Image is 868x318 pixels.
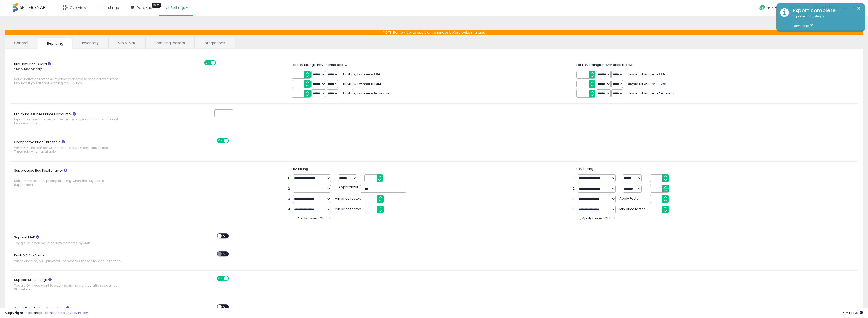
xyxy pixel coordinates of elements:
span: Apply Factor: [619,195,647,201]
span: 3 [288,197,290,201]
span: OFF [228,276,236,281]
span: buybox, if winner is [343,72,380,77]
b: Amazon [374,91,389,96]
a: General [5,38,37,48]
span: 2 [288,186,290,191]
span: ON [217,139,224,143]
a: Help [755,1,782,16]
label: Support SFP Settings [10,276,145,294]
span: buybox, if winner is [628,81,666,86]
span: When enabled, MAP prices will be sent to Amazon for active listings. [14,259,122,263]
span: Apply Lowest Of 1 - 3 [582,216,615,221]
a: Repricing Presets [146,38,194,48]
label: Suppressed Buy Box Behavior [10,167,145,189]
span: 1 [288,176,290,181]
small: * for AI repricer only [14,67,42,71]
button: × [857,5,861,11]
a: Terms of Use [43,310,65,315]
span: Min price factor: [619,206,647,212]
span: Toggle ON if you sell products restricted by MAP [14,241,122,245]
span: Listings [106,5,119,10]
span: 4 [288,207,290,212]
a: Privacy Policy [66,310,88,315]
span: OFF [215,60,223,65]
div: Tooltip anchor [152,3,161,8]
span: Toggle ON if you want to apply repricing configurations against SFP sellers [14,284,122,291]
span: 3 [573,197,575,201]
span: Set a limitation for the AI Repricer to decrease price below current Buy Box, if you are not winn... [14,77,122,85]
div: Export complete [789,7,861,14]
span: Min price factor: [335,206,362,212]
span: FBM Listing [576,166,593,171]
div: Exported 68 listings. [789,14,861,28]
strong: Copyright [5,310,24,315]
span: buybox, if winner is [628,91,674,96]
b: FBM [658,81,666,86]
b: FBM [374,81,381,86]
i: Get Help [759,5,765,11]
span: 2 [573,186,575,191]
span: Apply Lowest Of 1 - 3 [297,216,331,221]
label: Competitive Price Threshold [10,138,145,156]
span: OFF [222,252,230,256]
span: OFF [222,234,230,238]
span: For FBA Listings, never price below: [292,62,348,67]
span: DataHub [136,5,152,10]
label: Minimum Business Price Discount % [10,110,145,128]
span: OFF [222,305,230,309]
a: Min & Max [109,38,145,48]
a: Integrations [195,38,234,48]
a: Inventory [73,38,108,48]
span: FBA Listing [292,166,308,171]
span: Min price factor: [335,195,362,201]
span: When ON, the repricer will not price above Competitive Price Threshold when available [14,146,122,154]
span: Setup the default AI pricing strategy when the Buy Box is suppressed [14,179,122,187]
span: Overview [70,5,86,10]
label: Buy Box Price Guard [10,60,145,88]
span: Help [767,6,774,10]
p: NOTE: Remember to apply any changes before switching tabs [5,30,863,35]
b: FBA [374,72,380,77]
label: Support MAP [10,233,145,247]
b: FBA [658,72,665,77]
span: 4 [573,207,575,212]
span: 1 [573,176,575,181]
span: buybox, if winner is [343,81,381,86]
span: 2025-09-13 14:31 GMT [843,310,863,315]
span: ON [205,60,211,65]
span: buybox, if winner is [628,72,665,77]
span: For FBM Listings, never price below: [576,62,633,67]
span: buybox, if winner is [343,91,389,96]
span: Apply factor: [338,185,359,190]
b: Amazon [658,91,674,96]
a: Repricing [38,38,72,49]
span: ON [217,276,224,281]
span: OFF [228,139,236,143]
a: Download [793,24,813,28]
label: Push MAP to Amazon [10,251,145,265]
span: Input the minimum desired percentage discount for a single unit business price. [14,117,122,125]
div: seller snap | | [5,311,88,315]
